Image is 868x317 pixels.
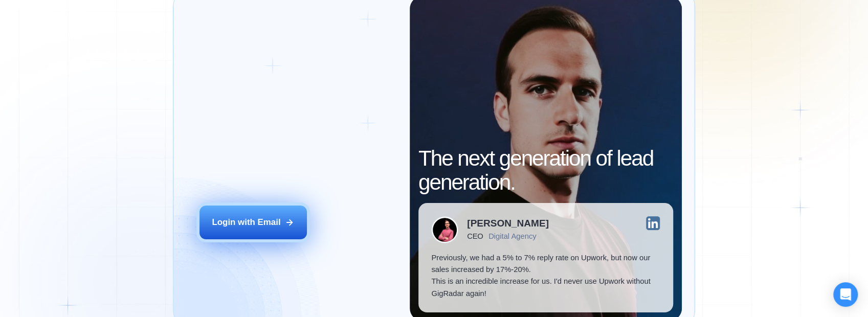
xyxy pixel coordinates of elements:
[488,232,537,241] div: Digital Agency
[199,206,307,239] button: Login with Email
[212,216,280,228] div: Login with Email
[467,232,483,241] div: CEO
[431,252,660,300] p: Previously, we had a 5% to 7% reply rate on Upwork, but now our sales increased by 17%-20%. This ...
[418,147,673,194] h2: The next generation of lead generation.
[833,282,858,307] div: Open Intercom Messenger
[467,218,549,228] div: [PERSON_NAME]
